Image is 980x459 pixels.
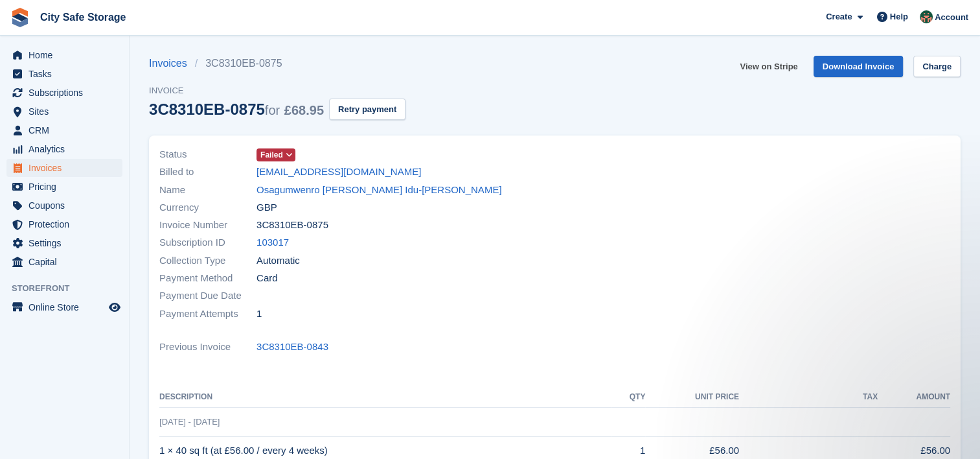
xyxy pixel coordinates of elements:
[107,300,122,315] a: Preview store
[6,253,122,271] a: menu
[878,387,950,408] th: Amount
[159,218,256,233] span: Invoice Number
[739,387,878,408] th: Tax
[611,387,645,408] th: QTY
[256,307,262,322] span: 1
[159,200,256,215] span: Currency
[149,56,195,71] a: Invoices
[28,140,106,158] span: Analytics
[260,149,283,161] span: Failed
[28,234,106,252] span: Settings
[159,288,256,303] span: Payment Due Date
[256,253,300,268] span: Automatic
[159,340,256,355] span: Previous Invoice
[35,6,131,28] a: City Safe Storage
[28,46,106,64] span: Home
[28,178,106,196] span: Pricing
[149,56,405,71] nav: breadcrumbs
[28,196,106,215] span: Coupons
[6,159,122,177] a: menu
[826,10,852,23] span: Create
[12,282,129,295] span: Storefront
[28,121,106,139] span: CRM
[814,56,904,77] a: Download Invoice
[6,298,122,316] a: menu
[645,387,739,408] th: Unit Price
[6,102,122,121] a: menu
[28,84,106,102] span: Subscriptions
[256,165,421,180] a: [EMAIL_ADDRESS][DOMAIN_NAME]
[6,140,122,158] a: menu
[256,200,277,215] span: GBP
[256,235,289,250] a: 103017
[284,103,324,117] span: £68.95
[6,215,122,233] a: menu
[159,417,220,427] span: [DATE] - [DATE]
[10,8,30,27] img: stora-icon-8386f47178a22dfd0bd8f6a31ec36ba5ce8667c1dd55bd0f319d3a0aa187defe.svg
[6,84,122,102] a: menu
[159,271,256,286] span: Payment Method
[159,387,611,408] th: Description
[256,218,328,233] span: 3C8310EB-0875
[159,165,256,180] span: Billed to
[913,56,961,77] a: Charge
[159,307,256,322] span: Payment Attempts
[256,183,501,198] a: Osagumwenro [PERSON_NAME] Idu-[PERSON_NAME]
[28,298,106,316] span: Online Store
[28,253,106,271] span: Capital
[159,235,256,250] span: Subscription ID
[935,11,968,24] span: Account
[28,65,106,83] span: Tasks
[159,253,256,268] span: Collection Type
[28,215,106,233] span: Protection
[149,84,405,97] span: Invoice
[159,183,256,198] span: Name
[256,271,278,286] span: Card
[265,103,280,117] span: for
[256,147,295,162] a: Failed
[6,65,122,83] a: menu
[890,10,908,23] span: Help
[28,102,106,121] span: Sites
[6,46,122,64] a: menu
[256,340,328,355] a: 3C8310EB-0843
[159,147,256,162] span: Status
[6,178,122,196] a: menu
[735,56,803,77] a: View on Stripe
[6,121,122,139] a: menu
[6,196,122,215] a: menu
[149,100,324,118] div: 3C8310EB-0875
[6,234,122,252] a: menu
[329,99,405,120] button: Retry payment
[920,10,933,23] img: Steph Skill
[28,159,106,177] span: Invoices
